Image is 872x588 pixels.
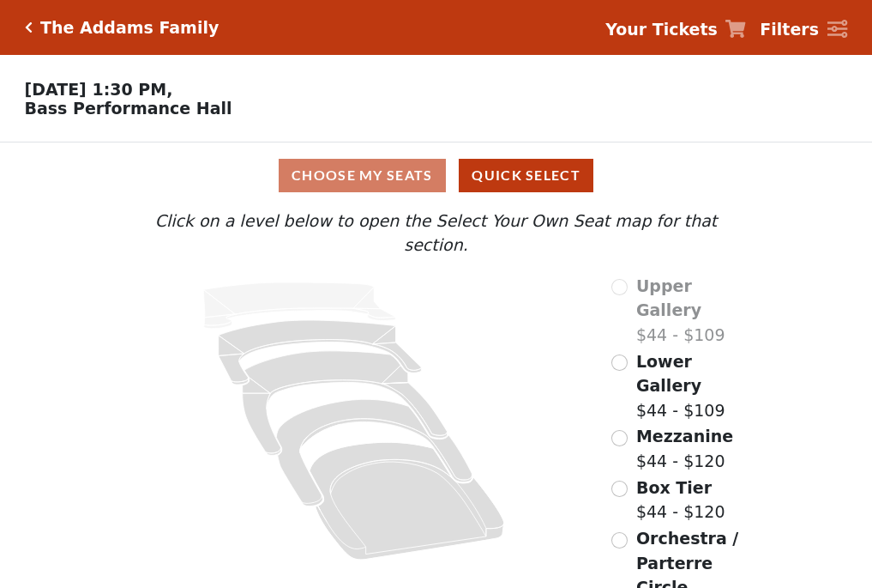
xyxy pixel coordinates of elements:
[121,209,750,258] p: Click on a level below to open the Select Your Own Seat map for that section.
[40,18,219,38] h5: The Addams Family
[636,476,725,524] label: $44 - $120
[636,274,751,348] label: $44 - $109
[25,21,33,33] a: Click here to go back to filters
[760,20,819,39] strong: Filters
[636,349,751,423] label: $44 - $109
[605,17,746,42] a: Your Tickets
[204,282,396,329] path: Upper Gallery - Seats Available: 0
[636,427,733,446] span: Mezzanine
[760,17,847,42] a: Filters
[636,352,701,396] span: Lower Gallery
[459,159,593,192] button: Quick Select
[636,424,733,473] label: $44 - $120
[636,276,701,320] span: Upper Gallery
[310,442,505,560] path: Orchestra / Parterre Circle - Seats Available: 101
[605,20,718,39] strong: Your Tickets
[219,320,422,385] path: Lower Gallery - Seats Available: 211
[636,478,712,497] span: Box Tier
